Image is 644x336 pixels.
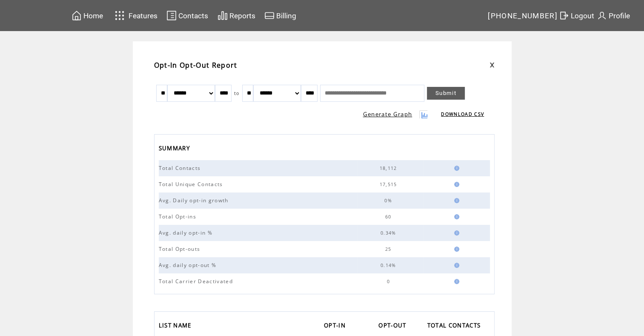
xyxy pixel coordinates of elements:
[488,11,558,20] span: [PHONE_NUMBER]
[218,10,228,21] img: chart.svg
[427,319,483,333] span: TOTAL CONTACTS
[427,319,485,333] a: TOTAL CONTACTS
[452,263,459,268] img: help.gif
[385,246,394,252] span: 25
[159,278,235,285] span: Total Carrier Deactivated
[234,90,240,96] span: to
[159,197,231,204] span: Avg. Daily opt-in growth
[159,245,203,253] span: Total Opt-outs
[363,110,412,118] a: Generate Graph
[159,181,225,188] span: Total Unique Contacts
[571,11,594,20] span: Logout
[441,111,484,117] a: DOWNLOAD CSV
[178,11,208,20] span: Contacts
[427,87,465,100] a: Submit
[385,214,394,220] span: 60
[452,166,459,171] img: help.gif
[264,10,275,21] img: creidtcard.svg
[276,11,296,20] span: Billing
[159,229,215,236] span: Avg. daily opt-in %
[559,10,569,21] img: exit.svg
[386,279,392,284] span: 0
[229,11,255,20] span: Reports
[111,7,159,24] a: Features
[166,10,177,21] img: contacts.svg
[324,319,348,333] span: OPT-IN
[452,182,459,187] img: help.gif
[159,319,196,333] a: LIST NAME
[72,10,82,21] img: home.svg
[384,198,394,204] span: 0%
[159,261,219,269] span: Avg. daily opt-out %
[159,142,192,156] span: SUMMARY
[159,213,198,220] span: Total Opt-ins
[597,10,607,21] img: profile.svg
[129,11,157,20] span: Features
[452,247,459,252] img: help.gif
[378,319,408,333] span: OPT-OUT
[165,9,209,22] a: Contacts
[558,9,595,22] a: Logout
[381,262,398,268] span: 0.14%
[380,181,399,187] span: 17,515
[452,279,459,284] img: help.gif
[83,11,103,20] span: Home
[112,9,127,23] img: features.svg
[380,165,399,171] span: 18,112
[263,9,298,22] a: Billing
[324,319,350,333] a: OPT-IN
[378,319,410,333] a: OPT-OUT
[70,9,104,22] a: Home
[452,214,459,219] img: help.gif
[595,9,631,22] a: Profile
[452,198,459,203] img: help.gif
[609,11,630,20] span: Profile
[216,9,257,22] a: Reports
[159,164,203,172] span: Total Contacts
[381,230,398,236] span: 0.34%
[159,319,194,333] span: LIST NAME
[452,230,459,235] img: help.gif
[154,60,238,70] span: Opt-In Opt-Out Report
